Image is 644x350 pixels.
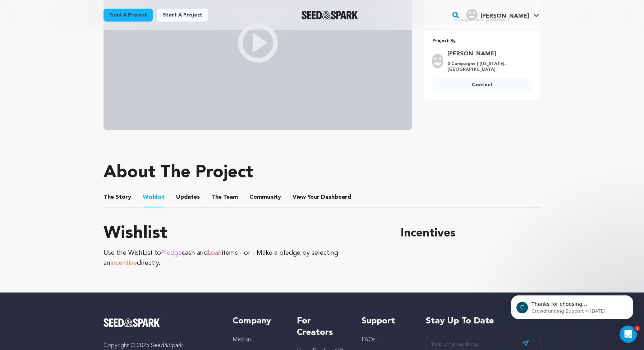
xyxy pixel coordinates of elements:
img: user.png [432,54,443,68]
h5: Company [233,316,282,327]
span: Wishlist [143,193,165,202]
p: Use the WishList to cash and items - or - Make a pledge by selecting an directly. [103,248,383,268]
span: Story [103,193,131,202]
h5: Stay up to date [426,316,540,327]
span: [PERSON_NAME] [480,13,529,19]
a: Contact [432,78,532,91]
img: Seed&Spark Logo Dark Mode [302,11,358,19]
span: The [211,193,222,202]
h1: Wishlist [103,225,383,242]
iframe: Intercom live chat [620,326,637,343]
span: 1 [634,326,640,331]
a: Mission [233,337,251,343]
span: Community [249,193,281,202]
a: Goto Mike Alongi profile [447,50,528,58]
p: Project By [432,37,532,45]
a: Start a project [157,9,208,22]
img: Seed&Spark Logo [103,318,160,327]
iframe: Intercom notifications message [500,280,644,331]
span: Team [211,193,238,202]
h5: Support [362,316,411,327]
p: 0 Campaigns | [US_STATE], [GEOGRAPHIC_DATA] [447,61,528,73]
span: Loan [208,250,222,256]
a: ViewYourDashboard [293,193,353,202]
span: Pledge [161,250,182,256]
a: Fund a project [103,9,153,22]
h5: For Creators [297,316,347,339]
p: Copyright © 2025 Seed&Spark [103,341,218,350]
span: The [103,193,114,202]
a: Seed&Spark Homepage [302,11,358,19]
a: Mike A.'s Profile [465,8,540,20]
div: Mike A.'s Profile [466,9,529,20]
h1: About The Project [103,164,253,181]
span: Your [293,193,353,202]
span: Updates [176,193,200,202]
img: user.png [466,9,478,20]
span: Dashboard [321,193,351,202]
span: Incentive [110,260,137,266]
span: Mike A.'s Profile [465,8,540,23]
a: FAQs [362,337,375,343]
h1: Incentives [401,225,540,242]
a: Seed&Spark Homepage [103,318,218,327]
